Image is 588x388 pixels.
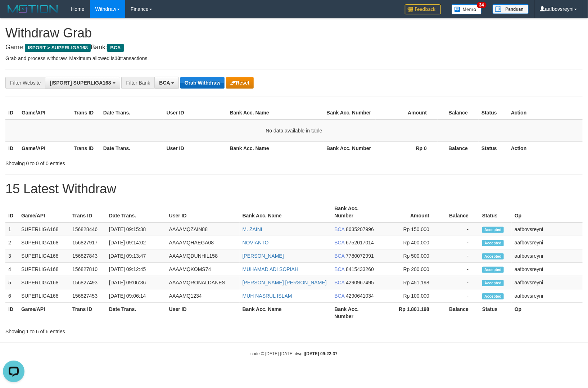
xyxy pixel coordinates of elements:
span: 34 [477,2,487,8]
img: panduan.png [493,4,529,14]
th: ID [5,202,18,222]
div: Filter Bank [121,77,154,89]
p: Grab and process withdraw. Maximum allowed is transactions. [5,55,583,62]
th: User ID [166,202,240,222]
th: Trans ID [69,303,106,323]
button: BCA [154,77,179,89]
td: 5 [5,276,18,289]
h1: Withdraw Grab [5,26,583,40]
a: [PERSON_NAME] [243,253,284,259]
th: Trans ID [71,141,100,155]
td: aafbovsreyni [512,276,583,289]
span: BCA [334,293,344,299]
th: Action [508,141,583,155]
td: 156827843 [69,249,106,263]
th: Bank Acc. Name [240,202,332,222]
span: BCA [334,280,344,285]
th: Status [479,202,512,222]
td: SUPERLIGA168 [18,222,69,236]
th: Rp 1.801.198 [381,303,440,323]
td: - [440,249,479,263]
a: M. ZAINI [243,226,262,232]
td: Rp 400,000 [381,236,440,249]
td: Rp 100,000 [381,289,440,303]
td: aafbovsreyni [512,236,583,249]
span: BCA [334,266,344,272]
img: MOTION_logo.png [5,4,60,14]
td: - [440,236,479,249]
td: 156827810 [69,263,106,276]
td: aafbovsreyni [512,289,583,303]
button: Grab Withdraw [180,77,225,89]
th: User ID [166,303,240,323]
td: AAAAMQZAIN88 [166,222,240,236]
th: ID [5,303,18,323]
th: Date Trans. [100,141,164,155]
th: Bank Acc. Number [331,202,381,222]
th: Bank Acc. Number [331,303,381,323]
th: Op [512,202,583,222]
a: MUH NASRUL ISLAM [243,293,292,299]
span: Accepted [482,267,504,273]
th: Date Trans. [106,303,166,323]
th: Game/API [18,303,69,323]
th: Game/API [19,141,71,155]
td: 156827917 [69,236,106,249]
td: 4 [5,263,18,276]
td: 156828446 [69,222,106,236]
span: Accepted [482,253,504,260]
span: [ISPORT] SUPERLIGA168 [50,80,111,86]
strong: [DATE] 09:22:37 [305,351,338,356]
td: AAAAMQDUNHIL158 [166,249,240,263]
button: Reset [226,77,254,89]
td: aafbovsreyni [512,263,583,276]
th: Game/API [18,202,69,222]
td: [DATE] 09:12:45 [106,263,166,276]
th: Balance [440,202,479,222]
span: Accepted [482,227,504,233]
th: ID [5,141,19,155]
div: Filter Website [5,77,45,89]
div: Showing 0 to 0 of 0 entries [5,157,240,167]
td: 3 [5,249,18,263]
th: Action [508,106,583,119]
small: code © [DATE]-[DATE] dwg | [250,351,338,356]
td: AAAAMQHAEGA08 [166,236,240,249]
span: BCA [334,226,344,232]
td: Rp 451,198 [381,276,440,289]
span: Copy 4290967495 to clipboard [346,280,374,285]
button: Open LiveChat chat widget [3,3,24,24]
span: Copy 4290641034 to clipboard [346,293,374,299]
span: BCA [334,253,344,259]
td: 2 [5,236,18,249]
th: Date Trans. [100,106,164,119]
th: Balance [438,106,479,119]
th: Status [479,106,508,119]
div: Showing 1 to 6 of 6 entries [5,325,240,335]
button: [ISPORT] SUPERLIGA168 [45,77,120,89]
td: - [440,263,479,276]
td: Rp 150,000 [381,222,440,236]
span: Copy 8635207996 to clipboard [346,226,374,232]
td: AAAAMQKOMS74 [166,263,240,276]
td: [DATE] 09:14:02 [106,236,166,249]
td: SUPERLIGA168 [18,289,69,303]
span: Accepted [482,240,504,246]
a: NOVIANTO [243,240,269,245]
td: - [440,222,479,236]
td: [DATE] 09:06:36 [106,276,166,289]
td: [DATE] 09:13:47 [106,249,166,263]
td: No data available in table [5,119,583,142]
th: Status [479,141,508,155]
a: [PERSON_NAME] [PERSON_NAME] [243,280,327,285]
th: User ID [164,141,227,155]
th: Amount [376,106,438,119]
td: 156827453 [69,289,106,303]
span: Copy 7780072991 to clipboard [346,253,374,259]
th: Bank Acc. Name [227,141,324,155]
span: Copy 6752017014 to clipboard [346,240,374,245]
td: [DATE] 09:15:38 [106,222,166,236]
a: MUHAMAD ADI SOPIAH [243,266,299,272]
th: User ID [164,106,227,119]
th: Game/API [19,106,71,119]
